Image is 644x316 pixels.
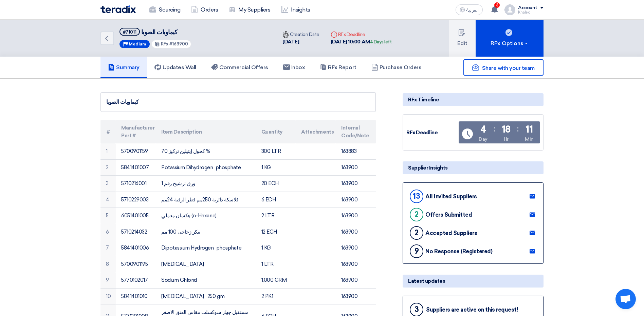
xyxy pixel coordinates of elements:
[100,240,116,256] td: 7
[256,256,296,272] td: 1 LTR
[108,64,140,71] h5: Summary
[116,288,156,304] td: 5841401010
[156,159,256,176] td: Potassium Dihydrogen phosphate
[223,2,276,17] a: My Suppliers
[615,289,636,309] a: Open chat
[256,143,296,159] td: 300 LTR
[425,212,472,218] div: Offers Submitted
[106,98,370,106] div: كيماويات الصويا
[296,120,336,143] th: Attachments
[123,30,136,34] div: #71011
[100,159,116,176] td: 2
[364,57,429,78] a: Purchase Orders
[336,159,376,176] td: 163900
[156,192,256,208] td: فلاسكة دائرية 250مم قطر الرقبة 24مم
[370,39,392,45] div: 4 Days left
[425,193,477,200] div: All Invited Suppliers
[100,272,116,289] td: 9
[403,275,544,288] div: Latest updates
[100,192,116,208] td: 4
[116,272,156,289] td: 5770102017
[331,38,392,46] div: [DATE] 10:00 AM
[211,64,268,71] h5: Commercial Offers
[116,256,156,272] td: 5700901195
[479,136,487,143] div: Day
[156,143,256,159] td: كحول إيثيلين تركيز 70 %
[283,64,305,71] h5: Inbox
[100,208,116,224] td: 5
[256,120,296,143] th: Quantity
[144,2,186,17] a: Sourcing
[336,288,376,304] td: 163900
[156,240,256,256] td: Dipotassium Hydrogen phosphate
[331,31,392,38] div: RFx Deadline
[256,192,296,208] td: 6 ECH
[256,224,296,240] td: 12 ECH
[161,41,168,46] span: RFx
[476,20,544,57] button: RFx Options
[320,64,356,71] h5: RFx Report
[517,123,519,135] div: :
[425,230,477,236] div: Accepted Suppliers
[156,288,256,304] td: [MEDICAL_DATA] 250 gm
[256,272,296,289] td: 1,000 GRM
[525,136,534,143] div: Min
[100,120,116,143] th: #
[482,65,535,71] span: Share with your team
[256,240,296,256] td: 1 KG
[116,176,156,192] td: 5710216001
[100,143,116,159] td: 1
[425,248,492,255] div: No Response (Registered)
[518,11,544,14] div: Khaled
[156,256,256,272] td: [MEDICAL_DATA]
[100,5,136,13] img: Teradix logo
[336,208,376,224] td: 163900
[204,57,276,78] a: Commercial Offers
[336,143,376,159] td: 163883
[156,272,256,289] td: Sodium Chlorid
[336,240,376,256] td: 163900
[256,159,296,176] td: 1 KG
[466,8,479,13] span: العربية
[100,176,116,192] td: 3
[100,224,116,240] td: 6
[403,93,544,106] div: RFx Timeline
[526,125,533,134] div: 11
[141,28,178,36] span: كيماويات الصويا
[169,41,188,46] span: #163900
[491,39,529,47] div: RFx Options
[410,190,423,203] div: 13
[336,176,376,192] td: 163900
[336,120,376,143] th: Internal Code/Note
[116,240,156,256] td: 5841401006
[116,208,156,224] td: 6051401005
[403,161,544,174] div: Supplier Insights
[186,2,223,17] a: Orders
[129,42,146,46] span: Medium
[410,244,423,258] div: 9
[100,288,116,304] td: 10
[256,208,296,224] td: 2 LTR
[410,208,423,221] div: 2
[276,57,313,78] a: Inbox
[312,57,364,78] a: RFx Report
[147,57,204,78] a: Updates Wall
[504,136,509,143] div: Hr
[116,120,156,143] th: Manufacturer Part #
[154,64,196,71] h5: Updates Wall
[116,192,156,208] td: 5710229003
[426,307,518,313] div: Suppliers are active on this request!
[449,20,476,57] button: Edit
[256,288,296,304] td: 2 PK1
[282,31,319,38] div: Creation Date
[100,57,147,78] a: Summary
[518,5,537,11] div: Account
[276,2,316,17] a: Insights
[480,125,486,134] div: 4
[100,256,116,272] td: 8
[119,28,191,36] h5: كيماويات الصويا
[156,176,256,192] td: ورق ترشيح رقم 1
[116,224,156,240] td: 5710214032
[456,4,483,15] button: العربية
[336,272,376,289] td: 163900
